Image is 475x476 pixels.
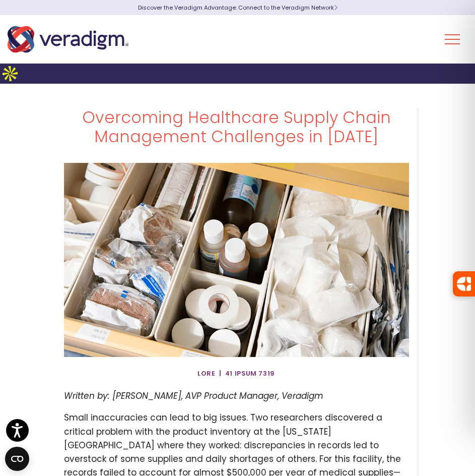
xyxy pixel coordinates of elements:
[64,108,409,147] h1: Overcoming Healthcare Supply Chain Management Challenges in [DATE]
[5,447,29,471] button: Open CMP widget
[64,390,323,402] em: Written by: [PERSON_NAME], AVP Product Manager, Veradigm
[138,4,337,12] a: Discover the Veradigm Advantage: Connect to the Veradigm NetworkLearn More
[8,23,128,56] img: Veradigm logo
[334,4,337,12] span: Learn More
[445,26,460,52] button: Toggle Navigation Menu
[197,365,275,381] span: Lore | 41 Ipsum 7319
